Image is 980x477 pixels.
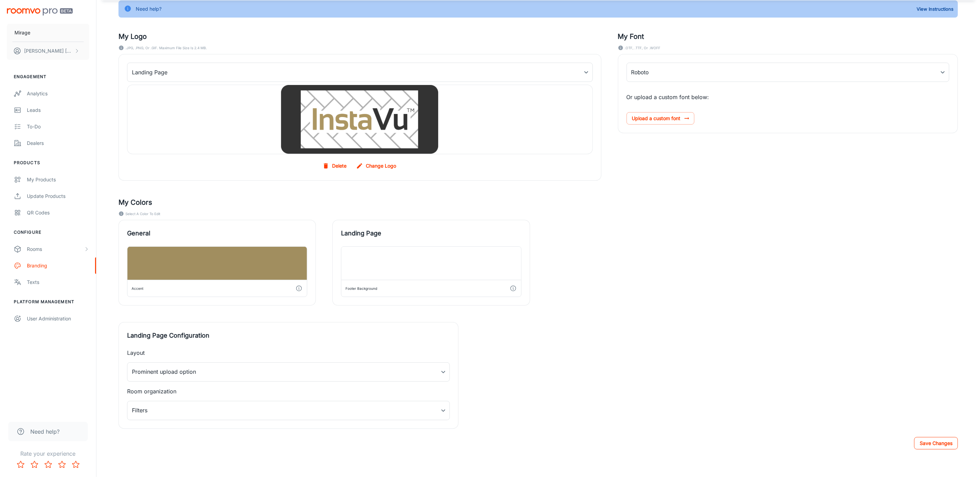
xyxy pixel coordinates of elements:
button: Mirage [7,24,89,42]
div: Filters [127,401,450,420]
div: Update Products [27,192,89,200]
p: Layout [127,349,450,357]
div: My Products [27,176,89,183]
button: Rate 1 star [14,458,28,471]
div: Roboto [627,63,949,82]
p: [PERSON_NAME] [PERSON_NAME] [24,47,73,55]
p: Room organization [127,387,450,395]
div: Branding [27,262,89,269]
p: Mirage [14,29,30,36]
h5: My Font [618,31,958,42]
div: Footer Background [345,285,377,292]
span: Landing Page [341,229,521,238]
h5: My Colors [118,197,958,208]
button: Rate 4 star [55,458,69,471]
span: Need help? [30,427,60,436]
button: Save Changes [914,437,958,449]
div: Analytics [27,90,89,97]
h5: My Logo [118,31,601,42]
div: Landing Page [127,63,593,82]
span: Upload a custom font [627,112,694,125]
span: General [127,229,307,238]
label: Change Logo [355,160,399,172]
p: Rate your experience [6,449,91,458]
div: Accent [132,285,143,292]
button: [PERSON_NAME] [PERSON_NAME] [7,42,89,60]
div: Dealers [27,139,89,147]
div: Prominent upload option [127,362,450,382]
button: View Instructions [915,4,955,14]
p: Or upload a custom font below: [627,93,949,101]
div: User Administration [27,315,89,322]
div: Texts [27,278,89,286]
div: QR Codes [27,209,89,216]
div: Leads [27,106,89,114]
span: .OTF, .TTF, or .WOFF [625,44,661,51]
img: Roomvo PRO Beta [7,8,73,15]
button: Delete [321,160,349,172]
button: Rate 5 star [69,458,83,471]
div: Need help? [136,2,162,15]
button: Rate 2 star [28,458,41,471]
div: Rooms [27,245,84,253]
span: Landing Page Configuration [127,331,450,340]
span: .JPG, .PNG, or .GIF. Maximum file size is 2.4 MB. [125,44,207,51]
div: To-do [27,123,89,130]
button: Rate 3 star [41,458,55,471]
img: my_landing_page_logo_background_image_en-us.png [281,85,439,154]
